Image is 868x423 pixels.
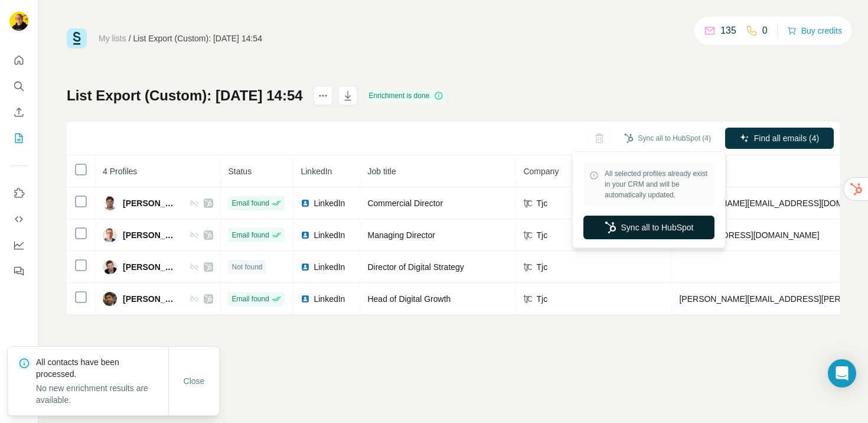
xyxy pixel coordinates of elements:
[616,129,719,147] button: Sync all to HubSpot (4)
[231,198,269,209] span: Email found
[367,294,451,304] span: Head of Digital Growth
[9,50,28,71] button: Quick start
[231,230,269,240] span: Email found
[67,86,303,105] h1: List Export (Custom): [DATE] 14:54
[36,382,168,406] p: No new enrichment results are available.
[9,261,28,282] button: Feedback
[523,167,559,176] span: Company
[9,102,28,123] button: Enrich CSV
[103,228,117,242] img: Avatar
[103,292,117,306] img: Avatar
[762,24,768,38] p: 0
[123,229,178,241] span: [PERSON_NAME]
[231,294,269,304] span: Email found
[9,128,28,149] button: My lists
[301,230,310,240] img: LinkedIn logo
[9,12,28,31] img: Avatar
[583,216,714,239] button: Sync all to HubSpot
[184,375,205,387] span: Close
[231,262,262,272] span: Not found
[314,86,332,105] button: actions
[129,32,131,44] li: /
[9,209,28,230] button: Use Surfe API
[523,199,533,208] img: company-logo
[367,199,443,208] span: Commercial Director
[123,261,178,273] span: [PERSON_NAME]
[133,32,262,44] div: List Export (Custom): [DATE] 14:54
[828,359,856,388] div: Open Intercom Messenger
[679,230,819,240] span: [EMAIL_ADDRESS][DOMAIN_NAME]
[175,370,213,392] button: Close
[536,293,547,305] span: Tjc
[301,262,310,272] img: LinkedIn logo
[536,261,547,273] span: Tjc
[123,197,178,209] span: [PERSON_NAME]
[523,230,533,240] img: company-logo
[536,197,547,209] span: Tjc
[605,168,709,200] span: All selected profiles already exist in your CRM and will be automatically updated.
[301,199,310,208] img: LinkedIn logo
[787,22,842,39] button: Buy credits
[367,262,464,272] span: Director of Digital Strategy
[314,197,345,209] span: LinkedIn
[9,76,28,97] button: Search
[301,294,310,304] img: LinkedIn logo
[99,34,126,43] a: My lists
[367,230,435,240] span: Managing Director
[536,229,547,241] span: Tjc
[725,128,834,149] button: Find all emails (4)
[123,293,178,305] span: [PERSON_NAME]
[720,24,736,38] p: 135
[314,229,345,241] span: LinkedIn
[103,196,117,210] img: Avatar
[314,293,345,305] span: LinkedIn
[314,261,345,273] span: LinkedIn
[103,167,137,176] span: 4 Profiles
[754,132,819,144] span: Find all emails (4)
[367,167,396,176] span: Job title
[67,28,87,48] img: Surfe Logo
[523,294,533,304] img: company-logo
[301,167,332,176] span: LinkedIn
[9,235,28,256] button: Dashboard
[366,89,448,103] div: Enrichment is done
[103,260,117,274] img: Avatar
[228,167,252,176] span: Status
[36,356,168,380] p: All contacts have been processed.
[523,262,533,272] img: company-logo
[9,183,28,204] button: Use Surfe on LinkedIn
